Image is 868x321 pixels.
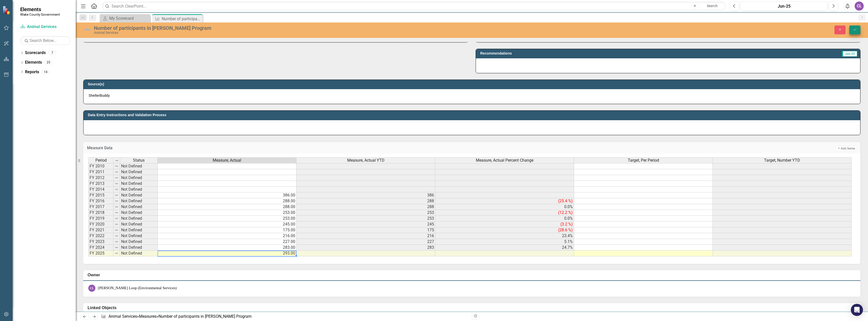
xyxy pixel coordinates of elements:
[139,314,156,319] a: Measures
[88,210,114,216] td: FY 2018
[213,158,241,163] span: Measure, Actual
[347,158,385,163] span: Measure, Actual YTD
[108,314,137,319] a: Animal Services
[94,31,528,35] div: Animal Services
[115,251,119,255] img: 8DAGhfEEPCf229AAAAAElFTkSuQmCC
[707,4,718,8] span: Search
[558,199,573,203] span: (25.4 %)
[88,192,114,198] td: FY 2015
[88,285,95,292] div: CL
[115,205,119,209] img: 8DAGhfEEPCf229AAAAAElFTkSuQmCC
[88,227,114,233] td: FY 2021
[120,239,158,245] td: Not Defined
[115,228,119,232] img: 8DAGhfEEPCf229AAAAAElFTkSuQmCC
[296,239,435,245] td: 227
[48,51,56,55] div: 7
[88,233,114,239] td: FY 2022
[435,216,574,221] td: 0.0%
[158,221,296,227] td: 245.00
[88,187,114,192] td: FY 2014
[88,163,114,169] td: FY 2010
[162,16,201,22] div: Number of participants in [PERSON_NAME] Program
[120,198,158,204] td: Not Defined
[94,25,528,31] div: Number of participants in [PERSON_NAME] Program
[20,6,60,12] span: Elements
[435,204,574,210] td: 0.0%
[25,50,46,56] a: Scorecards
[296,221,435,227] td: 245
[115,240,119,244] img: 8DAGhfEEPCf229AAAAAElFTkSuQmCC
[120,251,158,256] td: Not Defined
[158,216,296,221] td: 253.00
[435,239,574,245] td: 5.1%
[102,2,726,11] input: Search ClearPoint...
[115,234,119,238] img: 8DAGhfEEPCf229AAAAAElFTkSuQmCC
[296,210,435,216] td: 253
[835,146,857,151] button: Add Series
[296,227,435,233] td: 175
[95,158,107,163] span: Period
[296,204,435,210] td: 288
[558,228,573,232] span: (28.6 %)
[88,221,114,227] td: FY 2020
[480,52,733,55] h3: Recommendations
[120,216,158,221] td: Not Defined
[120,187,158,192] td: Not Defined
[120,192,158,198] td: Not Defined
[115,187,119,191] img: 8DAGhfEEPCf229AAAAAElFTkSuQmCC
[88,113,858,117] h3: Data Entry Instructions and Validation Process
[296,245,435,251] td: 283
[741,2,827,11] button: Jun-25
[115,182,119,186] img: 8DAGhfEEPCf229AAAAAElFTkSuQmCC
[120,204,158,210] td: Not Defined
[3,6,11,15] img: ClearPoint Strategy
[89,93,855,98] p: ShelterBuddy
[101,15,149,21] a: My Scorecard
[88,273,858,277] h3: Owner
[158,245,296,251] td: 283.00
[158,198,296,204] td: 288.00
[158,210,296,216] td: 253.00
[88,245,114,251] td: FY 2024
[435,245,574,251] td: 24.7%
[158,204,296,210] td: 288.00
[560,222,573,227] span: (3.2 %)
[88,216,114,221] td: FY 2019
[120,221,158,227] td: Not Defined
[133,158,145,163] span: Status
[115,170,119,174] img: 8DAGhfEEPCf229AAAAAElFTkSuQmCC
[115,211,119,215] img: 8DAGhfEEPCf229AAAAAElFTkSuQmCC
[435,233,574,239] td: 23.4%
[120,175,158,181] td: Not Defined
[20,36,71,45] input: Search Below...
[88,169,114,175] td: FY 2011
[101,314,468,319] div: » »
[296,233,435,239] td: 216
[855,2,864,11] button: CL
[558,210,573,215] span: (12.2 %)
[98,285,177,291] div: [PERSON_NAME] Loop (Environmental Services)
[20,24,71,30] a: Animal Services
[851,304,863,316] div: Open Intercom Messenger
[115,176,119,180] img: 8DAGhfEEPCf229AAAAAElFTkSuQmCC
[120,233,158,239] td: Not Defined
[115,216,119,220] img: 8DAGhfEEPCf229AAAAAElFTkSuQmCC
[88,175,114,181] td: FY 2012
[20,12,60,16] small: Wake County Government
[115,245,119,250] img: 8DAGhfEEPCf229AAAAAElFTkSuQmCC
[158,192,296,198] td: 386.00
[25,60,42,65] a: Elements
[158,227,296,233] td: 175.00
[44,60,52,65] div: 25
[120,245,158,251] td: Not Defined
[296,198,435,204] td: 288
[158,239,296,245] td: 227.00
[115,159,119,163] img: 8DAGhfEEPCf229AAAAAElFTkSuQmCC
[109,15,149,21] div: My Scorecard
[42,70,50,74] div: 14
[88,306,858,310] h3: Linked Objects
[88,251,114,256] td: FY 2025
[296,216,435,221] td: 253
[120,163,158,169] td: Not Defined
